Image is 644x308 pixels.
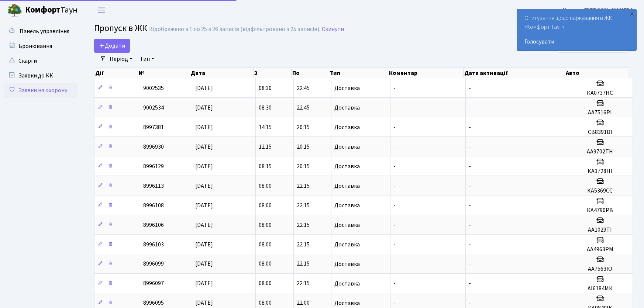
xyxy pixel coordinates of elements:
span: Доставка [334,105,360,111]
span: - [393,123,396,131]
span: - [469,201,471,210]
span: 8996099 [143,260,164,268]
span: - [393,201,396,210]
div: Відображено з 1 по 25 з 26 записів (відфільтровано з 25 записів). [149,26,320,33]
span: - [469,84,471,92]
span: [DATE] [195,299,213,307]
span: 08:00 [259,221,272,229]
span: 20:15 [297,162,310,170]
a: Бронювання [4,39,78,53]
th: Авто [565,68,628,78]
span: 14:15 [259,123,272,131]
span: 8996113 [143,182,164,190]
span: Доставка [334,242,360,248]
span: 08:00 [259,182,272,190]
div: Опитування щодо паркування в ЖК «Комфорт Таун» [517,9,636,51]
span: - [469,182,471,190]
b: Комфорт [25,4,61,16]
span: Доставка [334,163,360,169]
span: 22:15 [297,221,310,229]
a: Голосувати [524,37,629,46]
span: 9002534 [143,104,164,112]
span: - [469,280,471,288]
span: Панель управління [20,27,69,35]
span: [DATE] [195,162,213,170]
a: Додати [94,39,130,53]
h5: АІ6184МК [570,285,630,292]
span: - [393,280,396,288]
span: 08:00 [259,240,272,249]
span: 9002535 [143,84,164,92]
span: Доставка [334,281,360,287]
span: [DATE] [195,201,213,210]
span: [DATE] [195,182,213,190]
span: - [393,221,396,229]
span: [DATE] [195,221,213,229]
span: 08:00 [259,280,272,288]
span: 08:00 [259,201,272,210]
span: - [469,240,471,249]
span: - [393,182,396,190]
span: 20:15 [297,143,310,151]
th: № [138,68,190,78]
span: - [393,162,396,170]
th: По [292,68,329,78]
a: Заявки на охорону [4,83,78,98]
a: Період [107,53,135,65]
span: 12:15 [259,143,272,151]
a: Тип [137,53,157,65]
span: - [393,299,396,307]
th: Коментар [388,68,464,78]
span: Доставка [334,85,360,91]
span: - [393,84,396,92]
span: Доставка [334,183,360,189]
span: - [393,240,396,249]
span: - [393,143,396,151]
th: Дії [94,68,138,78]
a: Заявки до КК [4,68,78,83]
a: Цитрус [PERSON_NAME] А. [563,6,635,15]
span: 22:15 [297,182,310,190]
span: Доставка [334,261,360,267]
span: 08:00 [259,260,272,268]
span: - [469,104,471,112]
span: - [469,123,471,131]
span: Додати [99,42,125,50]
span: [DATE] [195,104,213,112]
span: [DATE] [195,143,213,151]
span: Доставка [334,124,360,130]
div: × [628,10,636,17]
span: 20:15 [297,123,310,131]
span: [DATE] [195,280,213,288]
h5: СВ8391ВІ [570,129,630,136]
h5: АА7563ІО [570,266,630,273]
span: - [469,143,471,151]
span: 22:45 [297,84,310,92]
span: 8996097 [143,280,164,288]
h5: КА0737НС [570,90,630,97]
span: 22:15 [297,280,310,288]
th: Дата активації [464,68,565,78]
th: Дата [190,68,254,78]
span: Пропуск в ЖК [94,22,147,35]
span: - [393,260,396,268]
span: 08:00 [259,299,272,307]
span: Таун [25,4,78,17]
a: Панель управління [4,24,78,39]
span: 8996129 [143,162,164,170]
span: 8996095 [143,299,164,307]
span: 22:45 [297,104,310,112]
span: Доставка [334,300,360,306]
span: 22:00 [297,299,310,307]
h5: КА4790РВ [570,207,630,214]
span: - [393,104,396,112]
span: Доставка [334,144,360,150]
h5: АА4963РМ [570,246,630,253]
h5: КА3728НІ [570,168,630,175]
span: [DATE] [195,123,213,131]
span: 22:15 [297,240,310,249]
span: - [469,299,471,307]
span: Доставка [334,222,360,228]
span: - [469,221,471,229]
